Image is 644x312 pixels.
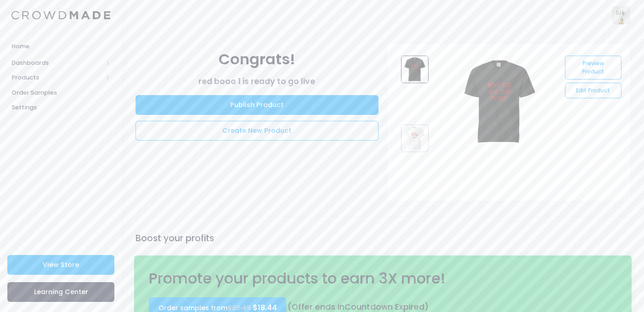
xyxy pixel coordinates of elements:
[11,11,110,20] img: Logo
[11,58,102,68] span: Dashboards
[43,260,79,269] span: View Store
[11,42,110,51] span: Home
[145,267,503,290] div: Promote your products to earn 3X more!
[612,6,630,24] img: User
[401,125,429,152] img: red_booo_1_-_4063ffec-0ba6-4c7f-b98b-ab40e87ac519.jpg
[7,282,114,302] a: Learning Center
[136,77,378,86] h3: red booo 1 is ready to go live
[7,255,114,275] a: View Store
[11,103,110,112] span: Settings
[136,121,378,141] a: Create New Product
[565,56,621,79] a: Preview Product
[134,232,632,245] div: Boost your profits
[136,95,378,115] a: Publish Product
[136,48,378,71] div: Congrats!
[11,73,102,82] span: Products
[34,287,88,296] span: Learning Center
[401,56,429,83] img: red_booo_1_-_dccf10cd-8838-4834-b1fd-4991acb234ec.jpg
[565,83,621,98] a: Edit Product
[11,88,110,97] span: Order Samples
